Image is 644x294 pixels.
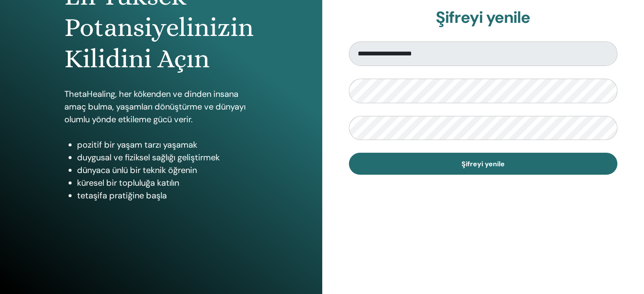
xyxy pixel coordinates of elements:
[77,189,258,202] li: tetaşifa pratiğine başla
[349,153,618,175] button: Şifreyi yenile
[462,159,505,168] span: Şifreyi yenile
[77,151,258,164] li: duygusal ve fiziksel sağlığı geliştirmek
[77,164,258,176] li: dünyaca ünlü bir teknik öğrenin
[64,88,258,126] p: ThetaHealing, her kökenden ve dinden insana amaç bulma, yaşamları dönüştürme ve dünyayı olumlu yö...
[349,8,618,27] h2: Şifreyi yenile
[77,176,258,189] li: küresel bir topluluğa katılın
[77,138,258,151] li: pozitif bir yaşam tarzı yaşamak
